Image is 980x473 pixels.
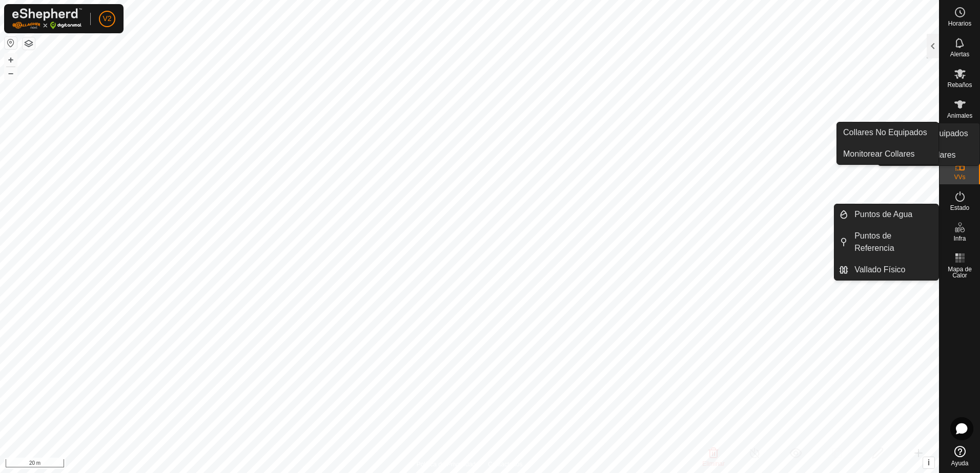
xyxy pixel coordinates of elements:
[5,54,17,66] button: +
[950,205,969,211] span: Estado
[843,148,915,160] span: Monitorear Collares
[942,266,977,278] span: Mapa de Calor
[5,37,17,49] button: Restablecer Mapa
[923,457,934,468] button: i
[837,122,938,143] a: Collares No Equipados
[928,458,930,467] span: i
[854,230,932,254] span: Puntos de Referencia
[5,67,17,79] button: –
[940,442,980,470] a: Ayuda
[854,264,905,276] span: Vallado Físico
[834,226,938,259] li: Puntos de Referencia
[843,126,927,139] span: Collares No Equipados
[854,208,912,221] span: Puntos de Agua
[488,460,522,469] a: Contáctenos
[953,235,966,242] span: Infra
[954,174,965,180] span: VVs
[417,460,476,469] a: Política de Privacidad
[948,20,971,27] span: Horarios
[834,204,938,225] li: Puntos de Agua
[848,260,938,280] a: Vallado Físico
[951,460,969,466] span: Ayuda
[950,51,969,57] span: Alertas
[103,13,111,24] span: V2
[848,226,938,259] a: Puntos de Referencia
[23,37,35,50] button: Capas del Mapa
[837,144,938,164] a: Monitorear Collares
[947,113,972,119] span: Animales
[12,8,82,29] img: Logo Gallagher
[947,82,972,88] span: Rebaños
[834,260,938,280] li: Vallado Físico
[848,204,938,225] a: Puntos de Agua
